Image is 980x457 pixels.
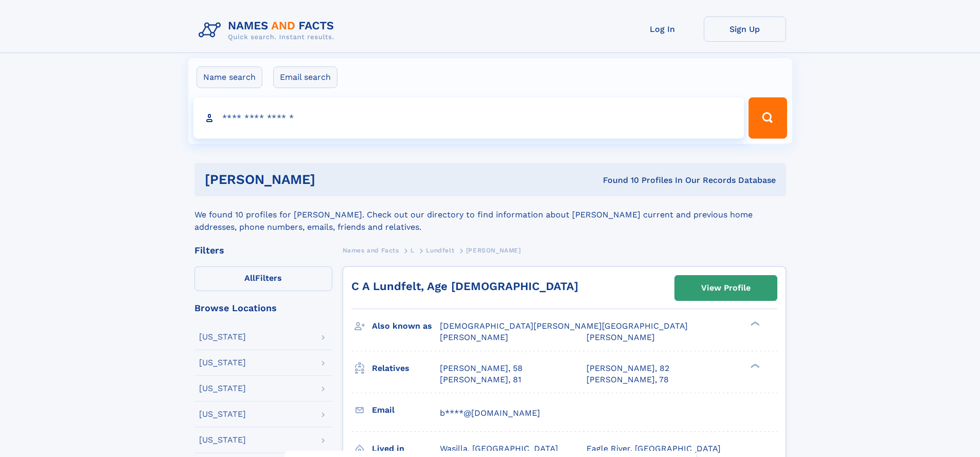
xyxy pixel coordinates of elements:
span: Lundfelt [426,247,454,254]
span: L [411,247,415,254]
input: search input [193,97,744,139]
a: [PERSON_NAME], 78 [586,374,669,385]
div: Filters [194,246,332,255]
div: Found 10 Profiles In Our Records Database [459,175,776,186]
div: ❯ [748,320,760,327]
a: Lundfelt [426,244,454,257]
h3: Relatives [372,360,440,377]
span: All [244,273,255,283]
a: View Profile [675,276,777,300]
label: Email search [273,66,337,88]
a: Log In [621,16,704,42]
div: [US_STATE] [199,436,246,444]
a: [PERSON_NAME], 81 [440,374,521,385]
a: L [411,244,415,257]
div: We found 10 profiles for [PERSON_NAME]. Check out our directory to find information about [PERSON... [194,196,786,233]
div: [US_STATE] [199,384,246,393]
span: [PERSON_NAME] [586,332,655,342]
a: Sign Up [704,16,786,42]
h3: Also known as [372,317,440,335]
a: Names and Facts [343,244,399,257]
img: Logo Names and Facts [194,16,343,44]
h3: Email [372,401,440,419]
label: Name search [197,66,262,88]
button: Search Button [749,97,787,139]
a: [PERSON_NAME], 82 [586,363,669,374]
div: View Profile [701,276,751,300]
span: Eagle River, [GEOGRAPHIC_DATA] [586,444,721,453]
div: ❯ [748,362,760,369]
span: [DEMOGRAPHIC_DATA][PERSON_NAME][GEOGRAPHIC_DATA] [440,321,688,331]
span: [PERSON_NAME] [440,332,508,342]
a: [PERSON_NAME], 58 [440,363,523,374]
span: [PERSON_NAME] [466,247,521,254]
div: [US_STATE] [199,333,246,341]
label: Filters [194,266,332,291]
h1: [PERSON_NAME] [205,173,459,186]
div: [US_STATE] [199,359,246,367]
span: Wasilla, [GEOGRAPHIC_DATA] [440,444,558,453]
div: Browse Locations [194,303,332,313]
a: C A Lundfelt, Age [DEMOGRAPHIC_DATA] [351,280,578,293]
div: [US_STATE] [199,410,246,418]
